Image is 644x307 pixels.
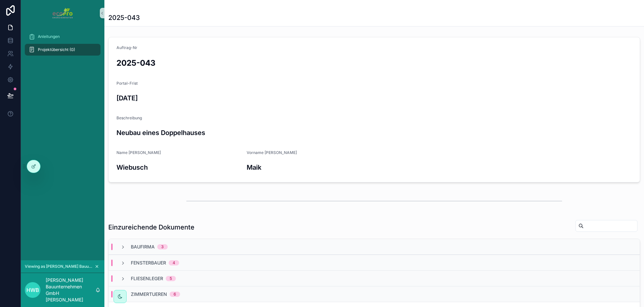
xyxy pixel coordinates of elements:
[170,276,172,281] div: 5
[131,275,163,282] span: Fliesenleger
[108,13,140,22] h1: 2025-043
[53,8,72,18] img: App logo
[116,115,142,120] span: Beschreibung
[116,162,241,172] h3: Wiebusch
[25,44,100,56] a: Projektübersicht (G)
[116,93,241,103] h3: [DATE]
[131,260,166,266] span: Fensterbauer
[26,286,39,294] span: HWB
[108,223,194,232] h1: Einzureichende Dokumente
[21,26,104,64] div: scrollable content
[247,162,372,172] h3: Maik
[25,31,100,43] a: Anleitungen
[116,45,137,50] span: Auftrag-Nr
[46,277,95,303] p: [PERSON_NAME] Bauunternehmen GmbH [PERSON_NAME]
[116,150,161,155] span: Name [PERSON_NAME]
[116,128,632,138] h3: Neubau eines Doppelhauses
[131,244,155,250] span: Baufirma
[247,150,297,155] span: Vorname [PERSON_NAME]
[161,244,164,249] div: 3
[38,47,75,52] span: Projektübersicht (G)
[116,81,138,86] span: Portal-Frist
[173,260,175,265] div: 4
[131,291,167,298] span: Zimmertueren
[25,264,93,269] span: Viewing as [PERSON_NAME] Bauunternehmen GmbH
[38,34,60,39] span: Anleitungen
[116,58,632,68] h2: 2025-043
[174,292,176,297] div: 6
